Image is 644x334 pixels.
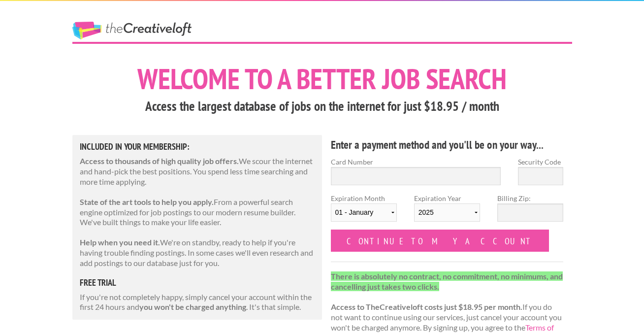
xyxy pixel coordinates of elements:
[331,302,522,311] strong: Access to TheCreativeloft costs just $18.95 per month.
[331,271,563,291] strong: There is absolutely no contract, no commitment, no minimums, and cancelling just takes two clicks.
[331,157,501,167] label: Card Number
[331,137,564,153] h4: Enter a payment method and you'll be on your way...
[331,203,397,222] select: Expiration Month
[331,230,549,252] input: Continue to my account
[80,197,214,206] strong: State of the art tools to help you apply.
[414,193,480,230] label: Expiration Year
[80,237,160,247] strong: Help when you need it.
[139,302,246,311] strong: you won't be charged anything
[331,193,397,230] label: Expiration Month
[80,237,315,268] p: We're on standby, ready to help if you're having trouble finding postings. In some cases we'll ev...
[72,65,572,93] h1: Welcome to a better job search
[414,203,480,222] select: Expiration Year
[72,22,192,39] a: The Creative Loft
[518,157,563,167] label: Security Code
[80,278,315,287] h5: free trial
[80,156,239,166] strong: Access to thousands of high quality job offers.
[72,97,572,116] h3: Access the largest database of jobs on the internet for just $18.95 / month
[80,292,315,313] p: If you're not completely happy, simply cancel your account within the first 24 hours and . It's t...
[80,197,315,228] p: From a powerful search engine optimized for job postings to our modern resume builder. We've buil...
[80,156,315,187] p: We scour the internet and hand-pick the best positions. You spend less time searching and more ti...
[80,142,315,151] h5: Included in Your Membership:
[497,193,563,203] label: Billing Zip:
